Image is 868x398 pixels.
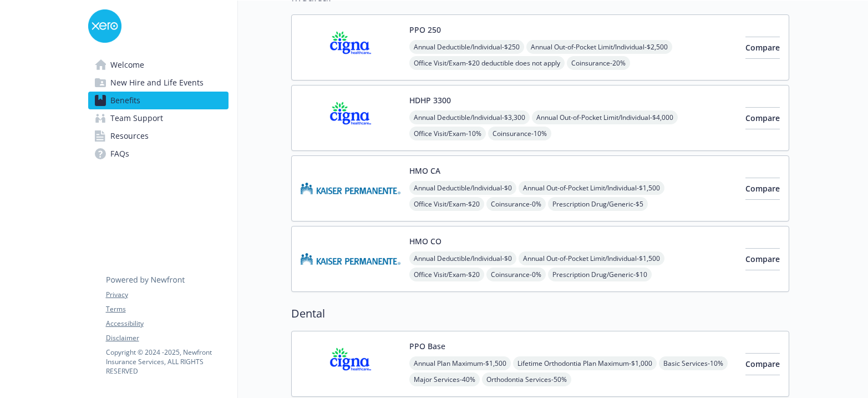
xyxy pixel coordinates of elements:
button: Compare [745,37,780,59]
a: Team Support [88,109,229,127]
button: HMO CO [409,235,441,247]
button: Compare [745,178,780,200]
a: FAQs [88,145,229,163]
button: PPO Base [409,340,445,352]
img: CIGNA carrier logo [301,340,400,387]
span: Office Visit/Exam - $20 [409,197,484,211]
button: Compare [745,353,780,375]
a: Terms [106,304,228,314]
span: Annual Out-of-Pocket Limit/Individual - $2,500 [526,40,672,54]
span: Orthodontia Services - 50% [482,372,571,386]
button: Compare [745,248,780,270]
span: Annual Out-of-Pocket Limit/Individual - $1,500 [519,181,664,195]
span: Annual Deductible/Individual - $250 [409,40,524,54]
span: Coinsurance - 0% [486,268,546,281]
span: Office Visit/Exam - $20 deductible does not apply [409,56,565,70]
span: Team Support [110,109,163,127]
span: New Hire and Life Events [110,74,204,92]
span: Annual Deductible/Individual - $0 [409,251,516,265]
span: Prescription Drug/Generic - $5 [548,197,648,211]
span: Welcome [110,56,144,74]
p: Copyright © 2024 - 2025 , Newfront Insurance Services, ALL RIGHTS RESERVED [106,347,228,376]
span: Coinsurance - 0% [486,197,546,211]
button: HDHP 3300 [409,94,451,106]
span: Coinsurance - 10% [488,127,551,140]
span: Compare [745,254,780,264]
img: CIGNA carrier logo [301,94,400,142]
a: Accessibility [106,319,228,329]
span: Basic Services - 10% [659,356,728,370]
img: Kaiser Permanente Insurance Company carrier logo [301,165,400,212]
img: CIGNA carrier logo [301,24,400,71]
span: FAQs [110,145,129,163]
h2: Dental [291,305,789,322]
a: Disclaimer [106,333,228,343]
span: Compare [745,113,780,123]
span: Major Services - 40% [409,372,480,386]
span: Coinsurance - 20% [567,56,630,70]
button: PPO 250 [409,24,441,36]
a: Welcome [88,56,229,74]
span: Annual Deductible/Individual - $0 [409,181,516,195]
a: Benefits [88,92,229,109]
a: Privacy [106,290,228,300]
a: New Hire and Life Events [88,74,229,92]
span: Compare [745,42,780,53]
span: Compare [745,359,780,369]
a: Resources [88,127,229,145]
span: Benefits [110,92,140,109]
button: Compare [745,107,780,129]
span: Prescription Drug/Generic - $10 [548,268,652,281]
span: Annual Plan Maximum - $1,500 [409,356,511,370]
span: Resources [110,127,149,145]
span: Annual Deductible/Individual - $3,300 [409,110,530,124]
span: Office Visit/Exam - 10% [409,127,486,140]
span: Compare [745,183,780,194]
span: Office Visit/Exam - $20 [409,268,484,281]
span: Lifetime Orthodontia Plan Maximum - $1,000 [513,356,657,370]
span: Annual Out-of-Pocket Limit/Individual - $1,500 [519,251,664,265]
img: Kaiser Permanente of Colorado carrier logo [301,235,400,283]
span: Annual Out-of-Pocket Limit/Individual - $4,000 [532,110,678,124]
button: HMO CA [409,165,440,177]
